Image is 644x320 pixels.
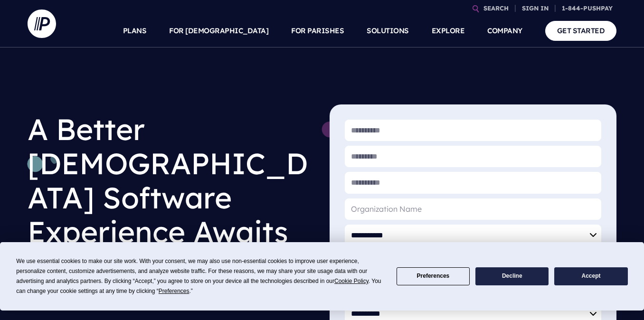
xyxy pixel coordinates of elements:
[28,104,314,256] h1: A Better [DEMOGRAPHIC_DATA] Software Experience Awaits
[123,14,147,47] a: PLANS
[432,14,465,47] a: EXPLORE
[367,14,409,47] a: SOLUTIONS
[545,21,617,40] a: GET STARTED
[159,288,189,294] span: Preferences
[554,267,627,286] button: Accept
[345,198,601,220] input: Organization Name
[475,267,549,286] button: Decline
[16,256,385,296] div: We use essential cookies to make our site work. With your consent, we may also use non-essential ...
[487,14,522,47] a: COMPANY
[291,14,344,47] a: FOR PARISHES
[334,278,369,284] span: Cookie Policy
[397,267,470,286] button: Preferences
[169,14,268,47] a: FOR [DEMOGRAPHIC_DATA]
